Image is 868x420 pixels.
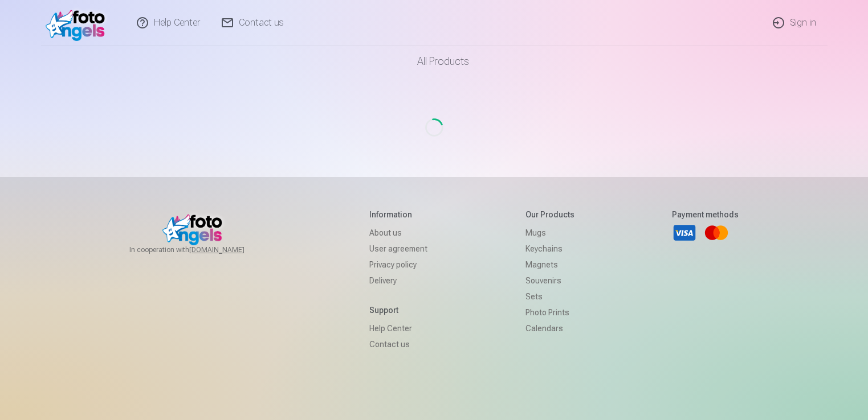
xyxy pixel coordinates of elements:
h5: Our products [525,209,574,220]
a: Contact us [369,336,427,352]
a: Mastercard [704,220,729,245]
a: Sets [525,289,574,304]
h5: Information [369,209,427,220]
a: Visa [672,220,697,245]
a: Mugs [525,225,574,241]
img: /v1 [46,5,111,41]
a: Magnets [525,257,574,273]
a: Keychains [525,241,574,257]
h5: Payment methods [672,209,739,220]
a: Souvenirs [525,273,574,289]
a: Calendars [525,320,574,336]
a: Privacy policy [369,257,427,273]
a: All products [385,46,483,77]
span: In cooperation with [129,245,272,254]
a: Delivery [369,273,427,289]
a: About us [369,225,427,241]
h5: Support [369,304,427,316]
a: [DOMAIN_NAME] [189,245,272,254]
a: Photo prints [525,304,574,320]
a: User agreement [369,241,427,257]
a: Help Center [369,320,427,336]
